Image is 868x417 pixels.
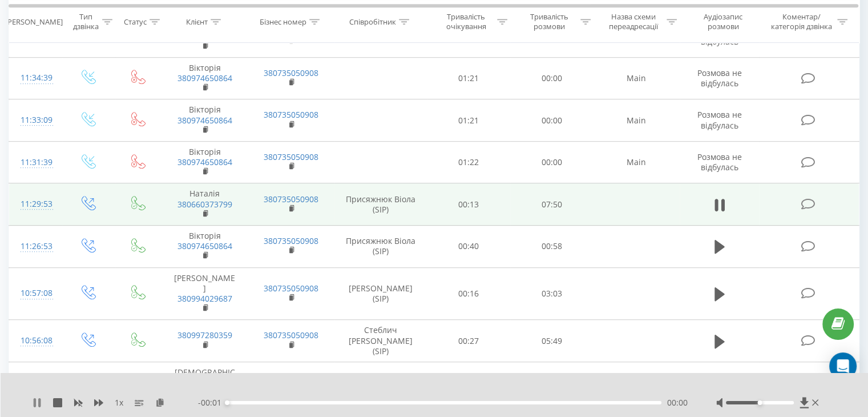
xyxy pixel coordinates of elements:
td: Наталія [162,183,248,226]
a: 380974650864 [177,240,232,251]
div: 11:26:53 [21,235,51,258]
div: 10:56:08 [21,330,51,352]
div: [PERSON_NAME] [5,17,63,26]
td: Main [593,141,679,183]
a: 380994029687 [177,293,232,304]
td: 03:03 [510,267,593,320]
div: Accessibility label [757,400,762,405]
td: 05:49 [510,320,593,362]
a: 380735050908 [264,109,318,120]
div: 11:33:09 [21,109,51,131]
a: 380735050908 [264,235,318,246]
div: Тип дзвінка [72,12,99,31]
td: Стеблич [PERSON_NAME] (SIP) [334,320,427,362]
td: Вікторія [162,57,248,99]
a: 380974650864 [177,157,232,167]
div: 11:29:53 [21,193,51,215]
div: Статус [124,17,147,26]
div: Співробітник [349,17,396,26]
a: 380735050908 [264,151,318,162]
div: Аудіозапис розмови [690,12,757,31]
td: 01:21 [427,57,510,99]
div: Коментар/категорія дзвінка [768,12,834,31]
td: 01:22 [427,141,510,183]
td: Присяжнюк Віола (SIP) [334,183,427,226]
td: Вікторія [162,226,248,268]
td: 00:40 [427,226,510,268]
a: 380735050908 [264,283,318,294]
span: Розмова не відбулась [697,151,742,173]
td: [DEMOGRAPHIC_DATA] [162,362,248,414]
td: 00:00 [510,99,593,142]
td: [PERSON_NAME] (SIP) [334,267,427,320]
td: 07:50 [510,183,593,226]
div: Тривалість очікування [438,12,495,31]
td: 00:03 [427,362,510,414]
td: 00:13 [427,183,510,226]
td: Присяжнюк Віола (SIP) [334,226,427,268]
a: 380974650864 [177,73,232,83]
td: 01:21 [427,99,510,142]
a: 380660373799 [177,199,232,210]
td: 00:00 [510,362,593,414]
td: Main [593,99,679,142]
td: 00:00 [510,141,593,183]
div: Клієнт [186,17,208,26]
span: Розмова не відбулась [697,25,742,46]
a: 380735050908 [264,330,318,340]
a: 380735050908 [264,67,318,78]
span: 1 x [115,397,123,408]
div: 11:31:39 [21,151,51,174]
td: 00:58 [510,226,593,268]
td: [PERSON_NAME] (SIP) [334,362,427,414]
span: Розмова не відбулась [697,67,742,89]
div: Accessibility label [225,400,229,405]
td: Вікторія [162,99,248,142]
div: Тривалість розмови [520,12,578,31]
td: 00:16 [427,267,510,320]
span: Розмова не відбулась [697,109,742,130]
td: 00:27 [427,320,510,362]
a: 380735050908 [264,194,318,205]
a: 380974650864 [177,115,232,126]
td: [PERSON_NAME] [162,267,248,320]
a: 380997280359 [177,330,232,340]
td: Вікторія [162,141,248,183]
div: Назва схеми переадресації [604,12,664,31]
td: Main [593,57,679,99]
div: 11:34:39 [21,67,51,89]
div: Бізнес номер [260,17,306,26]
span: 00:00 [667,397,688,408]
div: Open Intercom Messenger [829,352,857,380]
div: 10:57:08 [21,282,51,304]
td: 00:00 [510,57,593,99]
span: - 00:01 [198,397,227,408]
